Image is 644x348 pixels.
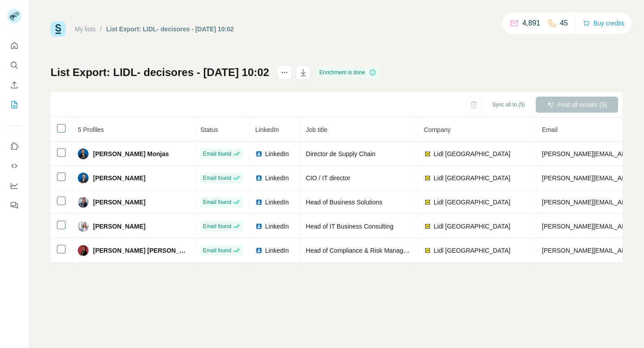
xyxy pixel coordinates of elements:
[317,67,379,78] div: Enrichment is done
[424,150,431,157] img: company-logo
[7,138,21,154] button: Use Surfe on LinkedIn
[7,77,21,93] button: Enrich CSV
[93,149,169,158] span: [PERSON_NAME] Monjas
[265,174,289,182] span: LinkedIn
[306,247,421,254] span: Head of Compliance & Risk Management
[203,222,231,230] span: Email found
[306,174,350,182] span: CIO / IT director
[93,246,189,255] span: [PERSON_NAME] [PERSON_NAME]
[424,223,431,230] img: company-logo
[522,18,540,29] p: 4,891
[255,223,263,230] img: LinkedIn logo
[486,98,531,111] button: Sync all to (5)
[7,158,21,174] button: Use Surfe API
[7,38,21,54] button: Quick start
[255,247,263,254] img: LinkedIn logo
[255,126,279,133] span: LinkedIn
[424,174,431,182] img: company-logo
[265,198,289,207] span: LinkedIn
[106,25,234,34] div: List Export: LIDL- decisores - [DATE] 10:02
[424,199,431,206] img: company-logo
[93,222,145,231] span: [PERSON_NAME]
[203,150,231,158] span: Email found
[306,223,394,230] span: Head of IT Business Consulting
[434,174,510,182] span: Lidl [GEOGRAPHIC_DATA]
[51,65,269,80] h1: List Export: LIDL- decisores - [DATE] 10:02
[434,149,510,158] span: Lidl [GEOGRAPHIC_DATA]
[434,222,510,231] span: Lidl [GEOGRAPHIC_DATA]
[7,178,21,194] button: Dashboard
[78,221,89,232] img: Avatar
[51,21,66,37] img: Surfe Logo
[203,198,231,206] span: Email found
[424,126,451,133] span: Company
[265,149,289,158] span: LinkedIn
[203,174,231,182] span: Email found
[7,197,21,213] button: Feedback
[93,174,145,182] span: [PERSON_NAME]
[306,150,376,157] span: Director de Supply Chain
[255,150,263,157] img: LinkedIn logo
[78,245,89,256] img: Avatar
[492,101,525,109] span: Sync all to (5)
[93,198,145,207] span: [PERSON_NAME]
[100,25,102,34] li: /
[424,247,431,254] img: company-logo
[78,197,89,208] img: Avatar
[265,246,289,255] span: LinkedIn
[7,57,21,73] button: Search
[78,173,89,183] img: Avatar
[434,246,510,255] span: Lidl [GEOGRAPHIC_DATA]
[255,174,263,182] img: LinkedIn logo
[75,25,96,33] a: My lists
[255,199,263,206] img: LinkedIn logo
[78,149,89,159] img: Avatar
[434,198,510,207] span: Lidl [GEOGRAPHIC_DATA]
[78,126,104,133] span: 5 Profiles
[306,126,327,133] span: Job title
[265,222,289,231] span: LinkedIn
[542,126,558,133] span: Email
[560,18,568,29] p: 45
[583,17,624,30] button: Buy credits
[200,126,218,133] span: Status
[203,246,231,255] span: Email found
[277,65,292,80] button: actions
[306,199,382,206] span: Head of Business Solutions
[7,97,21,113] button: My lists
